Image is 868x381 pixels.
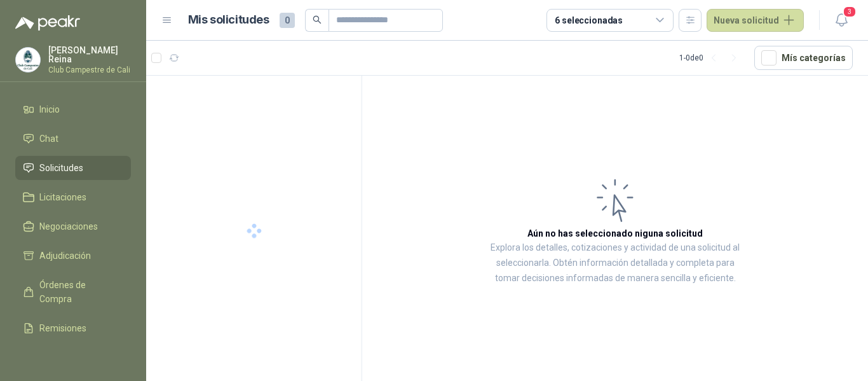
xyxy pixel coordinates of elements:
img: Company Logo [16,48,40,72]
span: 3 [843,6,857,18]
span: Negociaciones [39,219,98,233]
a: Órdenes de Compra [15,273,131,311]
h1: Mis solicitudes [188,11,269,29]
a: Adjudicación [15,244,131,268]
button: 3 [830,9,853,32]
span: Adjudicación [39,249,91,263]
span: Solicitudes [39,161,83,175]
span: 0 [280,13,295,28]
button: Mís categorías [754,46,853,70]
p: Explora los detalles, cotizaciones y actividad de una solicitud al seleccionarla. Obtén informaci... [489,240,741,286]
span: Remisiones [39,321,86,335]
div: 6 seleccionadas [555,13,623,27]
span: Chat [39,132,58,146]
a: Negociaciones [15,214,131,239]
span: Órdenes de Compra [39,278,119,306]
button: Nueva solicitud [707,9,804,32]
p: [PERSON_NAME] Reina [48,46,131,64]
span: search [313,15,322,24]
a: Inicio [15,97,131,121]
span: Inicio [39,102,60,116]
p: Club Campestre de Cali [48,66,131,74]
a: Remisiones [15,316,131,340]
a: Licitaciones [15,185,131,209]
a: Chat [15,127,131,151]
h3: Aún no has seleccionado niguna solicitud [527,226,703,240]
a: Configuración [15,345,131,370]
span: Licitaciones [39,190,86,204]
img: Logo peakr [15,15,80,31]
div: 1 - 0 de 0 [679,48,744,68]
a: Solicitudes [15,156,131,180]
